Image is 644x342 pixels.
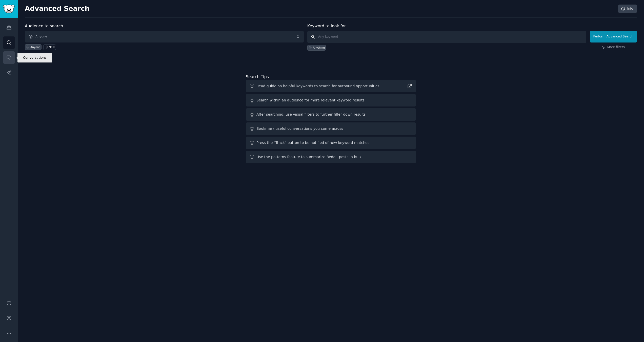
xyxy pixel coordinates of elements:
button: Anyone [25,31,304,42]
label: Keyword to look for [307,24,346,28]
a: Info [618,5,637,13]
div: Press the "Track" button to be notified of new keyword matches [256,140,369,145]
div: After searching, use visual filters to further filter down results [256,112,366,117]
div: Read guide on helpful keywords to search for outbound opportunities [256,83,379,89]
input: Any keyword [307,31,586,43]
a: More filters [602,45,625,50]
div: Anything [313,46,325,49]
button: Perform Advanced Search [590,31,637,42]
a: New [43,44,56,50]
div: Anyone [30,45,41,49]
div: Bookmark useful conversations you come across [256,126,343,131]
div: Use the patterns feature to summarize Reddit posts in bulk [256,154,361,160]
label: Search Tips [246,74,269,79]
h2: Advanced Search [25,5,615,13]
img: GummySearch logo [3,5,15,13]
div: Search within an audience for more relevant keyword results [256,98,365,103]
label: Audience to search [25,24,63,28]
div: New [49,45,55,49]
